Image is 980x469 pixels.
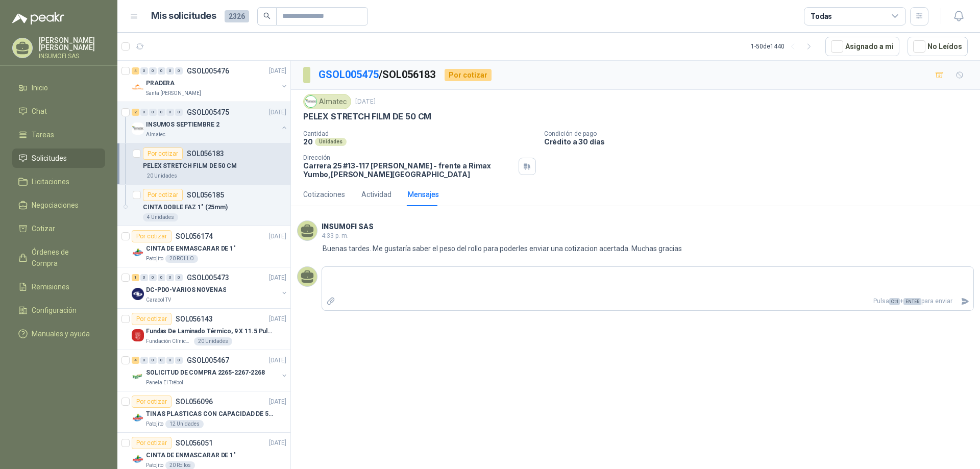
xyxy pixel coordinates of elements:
[158,109,165,116] div: 0
[544,130,976,137] p: Condición de pago
[315,138,347,146] div: Unidades
[146,379,183,387] p: Panela El Trébol
[225,10,249,22] span: 2326
[32,328,90,339] span: Manuales y ayuda
[117,185,290,226] a: Por cotizarSOL056185CINTA DOBLE FAZ 1" (25mm)4 Unidades
[39,53,105,59] p: INSUMOFI SAS
[269,438,286,448] p: [DATE]
[146,296,171,304] p: Caracol TV
[143,161,237,171] p: PELEX STRETCH FILM DE 50 CM
[12,125,105,144] a: Tareas
[132,271,288,304] a: 1 0 0 0 0 0 GSOL005473[DATE] Company LogoDC-PDO-VARIOS NOVENASCaracol TV
[12,78,105,97] a: Inicio
[132,65,288,97] a: 4 0 0 0 0 0 GSOL005476[DATE] Company LogoPRADERASanta [PERSON_NAME]
[187,191,224,199] p: SOL056185
[132,246,144,259] img: Company Logo
[132,81,144,93] img: Company Logo
[318,67,436,83] p: / SOL056183
[143,189,183,201] div: Por cotizar
[146,244,236,254] p: CINTA DE ENMASCARAR DE 1"
[132,122,144,135] img: Company Logo
[889,298,900,305] span: Ctrl
[544,137,976,146] p: Crédito a 30 días
[146,420,163,428] p: Patojito
[12,301,105,320] a: Configuración
[303,130,536,137] p: Cantidad
[158,274,165,281] div: 0
[143,147,183,160] div: Por cotizar
[12,12,64,24] img: Logo peakr
[166,274,174,281] div: 0
[158,67,165,75] div: 0
[32,305,77,316] span: Configuración
[318,68,379,81] a: GSOL005475
[12,242,105,273] a: Órdenes de Compra
[175,274,183,281] div: 0
[323,243,682,254] p: Buenas tardes. Me gustaría saber el peso del rollo para poderles enviar una cotizacion acertada. ...
[322,224,374,230] h3: INSUMOFI SAS
[132,357,139,364] div: 4
[355,97,376,107] p: [DATE]
[187,357,229,364] p: GSOL005467
[143,203,228,212] p: CINTA DOBLE FAZ 1" (25mm)
[146,409,273,419] p: TINAS PLASTICAS CON CAPACIDAD DE 50 KG
[140,357,148,364] div: 0
[176,439,213,447] p: SOL056051
[146,285,226,295] p: DC-PDO-VARIOS NOVENAS
[140,67,148,75] div: 0
[12,102,105,121] a: Chat
[322,292,339,310] label: Adjuntar archivos
[117,226,290,267] a: Por cotizarSOL056174[DATE] Company LogoCINTA DE ENMASCARAR DE 1"Patojito20 ROLLO
[132,109,139,116] div: 2
[32,200,79,211] span: Negociaciones
[117,143,290,185] a: Por cotizarSOL056183PELEX STRETCH FILM DE 50 CM20 Unidades
[32,153,67,164] span: Solicitudes
[149,109,157,116] div: 0
[32,223,55,234] span: Cotizar
[143,213,178,221] div: 4 Unidades
[187,67,229,75] p: GSOL005476
[132,329,144,341] img: Company Logo
[132,396,171,408] div: Por cotizar
[12,324,105,343] a: Manuales y ayuda
[322,232,349,239] span: 4:33 p. m.
[12,219,105,238] a: Cotizar
[12,172,105,191] a: Licitaciones
[175,109,183,116] div: 0
[117,391,290,433] a: Por cotizarSOL056096[DATE] Company LogoTINAS PLASTICAS CON CAPACIDAD DE 50 KGPatojito12 Unidades
[408,189,439,200] div: Mensajes
[132,67,139,75] div: 4
[132,412,144,424] img: Company Logo
[908,37,968,56] button: No Leídos
[146,255,163,263] p: Patojito
[32,82,48,93] span: Inicio
[12,149,105,168] a: Solicitudes
[445,69,492,81] div: Por cotizar
[175,67,183,75] div: 0
[303,189,345,200] div: Cotizaciones
[32,129,54,140] span: Tareas
[903,298,921,305] span: ENTER
[361,189,391,200] div: Actividad
[811,11,832,22] div: Todas
[269,397,286,407] p: [DATE]
[140,109,148,116] div: 0
[303,161,514,179] p: Carrera 25 #13-117 [PERSON_NAME] - frente a Rimax Yumbo , [PERSON_NAME][GEOGRAPHIC_DATA]
[140,274,148,281] div: 0
[149,357,157,364] div: 0
[117,309,290,350] a: Por cotizarSOL056143[DATE] Company LogoFundas De Laminado Térmico, 9 X 11.5 PulgadasFundación Clí...
[32,176,69,187] span: Licitaciones
[269,66,286,76] p: [DATE]
[146,89,201,97] p: Santa [PERSON_NAME]
[132,371,144,383] img: Company Logo
[146,79,175,88] p: PRADERA
[269,273,286,283] p: [DATE]
[165,255,198,263] div: 20 ROLLO
[132,230,171,242] div: Por cotizar
[187,274,229,281] p: GSOL005473
[132,106,288,139] a: 2 0 0 0 0 0 GSOL005475[DATE] Company LogoINSUMOS SEPTIEMBRE 2Almatec
[12,195,105,215] a: Negociaciones
[176,315,213,323] p: SOL056143
[957,292,973,310] button: Enviar
[166,109,174,116] div: 0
